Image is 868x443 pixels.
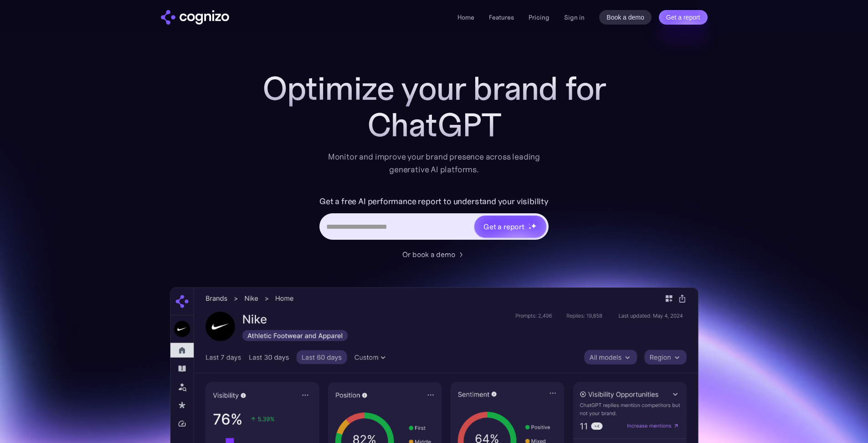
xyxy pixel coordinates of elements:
[529,13,550,21] a: Pricing
[457,13,474,21] a: Home
[161,10,229,25] img: cognizo logo
[252,107,616,143] div: ChatGPT
[529,223,530,225] img: star
[599,10,652,25] a: Book a demo
[473,215,547,238] a: Get a reportstarstarstar
[531,223,537,229] img: star
[402,249,455,260] div: Or book a demo
[529,227,532,230] img: star
[402,249,466,260] a: Or book a demo
[489,13,514,21] a: Features
[161,10,229,25] a: home
[483,221,524,232] div: Get a report
[252,70,616,107] h1: Optimize your brand for
[319,194,549,209] label: Get a free AI performance report to understand your visibility
[322,150,546,176] div: Monitor and improve your brand presence across leading generative AI platforms.
[319,194,549,244] form: Hero URL Input Form
[659,10,708,25] a: Get a report
[564,12,585,23] a: Sign in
